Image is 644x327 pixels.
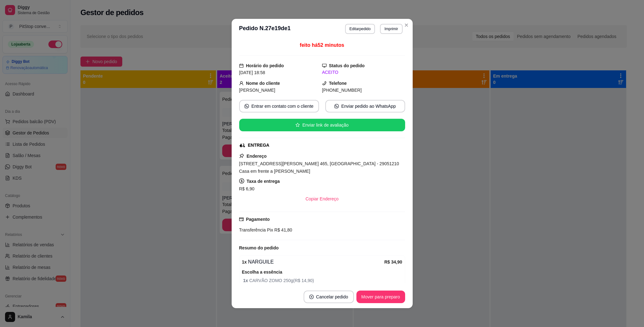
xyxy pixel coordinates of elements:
[239,217,244,221] span: credit-card
[242,270,282,275] strong: Escolha a essência
[242,259,247,264] strong: 1 x
[239,161,399,174] span: [STREET_ADDRESS][PERSON_NAME] 465, [GEOGRAPHIC_DATA] - 29051210 Casa em frente a [PERSON_NAME]
[384,259,402,264] strong: R$ 34,90
[239,186,255,191] span: R$ 6,90
[239,245,279,250] strong: Resumo do pedido
[246,81,280,86] strong: Nome do cliente
[304,291,354,303] button: close-circleCancelar pedido
[345,24,375,34] button: Editarpedido
[401,20,411,30] button: Close
[247,154,267,159] strong: Endereço
[239,88,275,93] span: [PERSON_NAME]
[246,63,284,68] strong: Horário do pedido
[243,278,249,283] strong: 1 x
[248,142,269,149] div: ENTREGA
[239,100,319,112] button: whats-appEntrar em contato com o cliente
[322,88,362,93] span: [PHONE_NUMBER]
[239,81,244,85] span: user
[239,63,244,68] span: calendar
[295,123,300,127] span: star
[356,291,405,303] button: Mover para preparo
[239,153,244,158] span: pushpin
[300,42,344,48] span: feito há 52 minutos
[300,193,344,205] button: Copiar Endereço
[243,277,402,284] span: CARVÃO ZOMO 250g ( R$ 14,90 )
[329,81,347,86] strong: Telefone
[247,179,280,184] strong: Taxa de entrega
[380,24,402,34] button: Imprimir
[239,24,291,34] h3: Pedido N. 27e19de1
[239,178,244,183] span: dollar
[322,81,327,85] span: phone
[239,119,405,131] button: starEnviar link de avaliação
[239,227,273,232] span: Transferência Pix
[245,104,249,108] span: whats-app
[273,227,292,232] span: R$ 41,80
[239,70,265,75] span: [DATE] 18:58
[322,69,405,76] div: ACEITO
[309,295,314,299] span: close-circle
[329,63,365,68] strong: Status do pedido
[322,63,327,68] span: desktop
[242,258,384,266] div: NARGUILE
[246,217,270,222] strong: Pagamento
[325,100,405,112] button: whats-appEnviar pedido ao WhatsApp
[334,104,339,108] span: whats-app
